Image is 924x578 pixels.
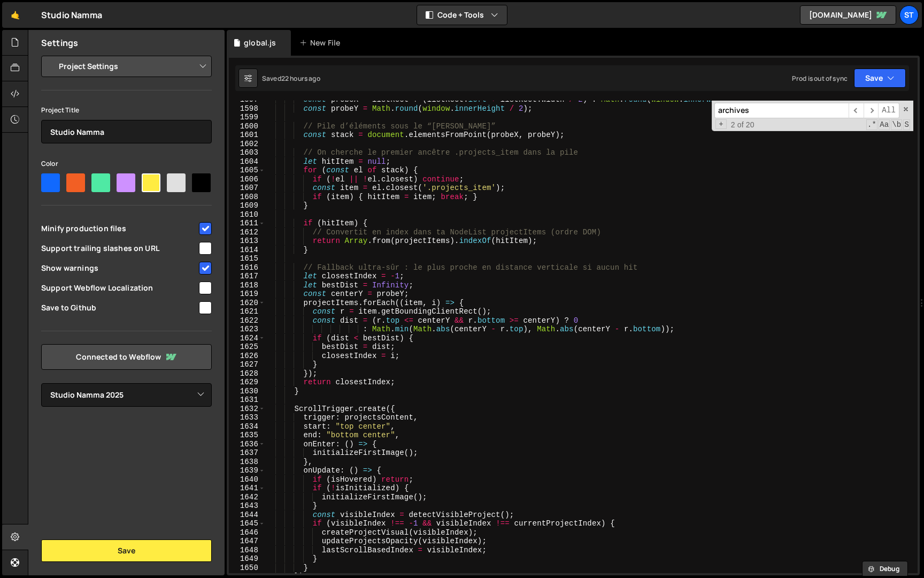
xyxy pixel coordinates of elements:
span: 2 of 20 [727,120,759,130]
span: Toggle Replace mode [715,119,727,130]
a: 🤙 [2,2,28,28]
div: 1612 [229,228,265,237]
div: 1609 [229,201,265,210]
div: 1650 [229,564,265,573]
div: 1647 [229,537,265,546]
div: 1603 [229,148,265,157]
div: 1628 [229,369,265,378]
span: Show warnings [41,263,197,273]
span: Alt-Enter [878,103,899,118]
div: 1601 [229,131,265,140]
div: 1610 [229,210,265,219]
div: 1640 [229,475,265,484]
span: Minify production files [41,223,197,234]
div: 1614 [229,246,265,255]
label: Project Title [41,105,79,116]
span: ​ [849,103,864,118]
span: RegExp Search [866,119,877,130]
span: Whole Word Search [891,119,902,130]
div: 1621 [229,307,265,316]
div: 1598 [229,104,265,113]
div: 1629 [229,378,265,387]
div: 1604 [229,157,265,166]
div: 1599 [229,113,265,122]
a: [DOMAIN_NAME] [800,5,896,25]
div: 1646 [229,528,265,537]
div: 1602 [229,140,265,149]
button: Save [41,539,212,562]
div: 1642 [229,493,265,502]
div: 1616 [229,263,265,272]
div: 1617 [229,272,265,281]
div: 1643 [229,501,265,511]
div: 1620 [229,299,265,308]
div: 1632 [229,405,265,414]
div: 22 hours ago [281,74,320,83]
div: 1635 [229,431,265,440]
label: Color [41,158,58,169]
div: 1641 [229,484,265,493]
div: 1627 [229,360,265,369]
div: 1644 [229,511,265,520]
div: 1605 [229,166,265,175]
div: 1638 [229,458,265,467]
h2: Settings [41,37,78,49]
button: Save [854,69,906,88]
a: Connected to Webflow [41,344,212,370]
div: 1636 [229,440,265,449]
div: Prod is out of sync [792,74,848,83]
div: 1606 [229,175,265,184]
div: 1625 [229,343,265,352]
div: 1623 [229,325,265,334]
div: 1608 [229,193,265,202]
div: 1649 [229,554,265,564]
span: ​ [864,103,879,118]
div: 1613 [229,237,265,246]
div: 1600 [229,122,265,131]
div: 1631 [229,396,265,405]
input: Search for [714,103,849,118]
a: St [899,5,919,25]
div: 1624 [229,334,265,343]
span: Search In Selection [903,119,910,130]
div: 1626 [229,352,265,361]
div: 1648 [229,546,265,555]
span: Save to Github [41,302,197,313]
div: 1630 [229,387,265,396]
div: 1634 [229,422,265,431]
span: Support Webflow Localization [41,283,197,293]
div: 1618 [229,281,265,290]
span: CaseSensitive Search [879,119,890,130]
div: 1639 [229,466,265,475]
div: 1607 [229,184,265,193]
button: Code + Tools [417,5,507,25]
div: 1619 [229,290,265,299]
div: 1611 [229,219,265,228]
div: 1622 [229,316,265,325]
div: New File [299,37,344,48]
div: 1645 [229,519,265,528]
div: 1615 [229,254,265,263]
button: Debug [862,561,908,577]
div: 1633 [229,413,265,422]
div: Studio Namma [41,9,102,21]
div: 1637 [229,448,265,458]
input: Project name [41,120,212,143]
span: Support trailing slashes on URL [41,243,197,254]
div: Saved [262,74,320,83]
div: global.js [244,37,276,48]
